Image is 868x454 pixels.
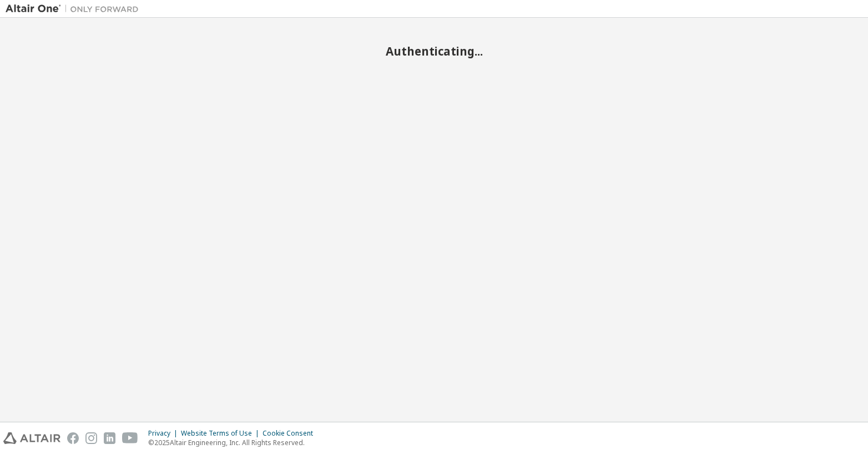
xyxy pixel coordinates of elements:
[263,429,320,438] div: Cookie Consent
[148,429,181,438] div: Privacy
[148,438,320,447] p: © 2025 Altair Engineering, Inc. All Rights Reserved.
[122,432,138,444] img: youtube.svg
[104,432,115,444] img: linkedin.svg
[181,429,263,438] div: Website Terms of Use
[6,3,144,14] img: Altair One
[85,432,97,444] img: instagram.svg
[67,432,79,444] img: facebook.svg
[6,44,862,58] h2: Authenticating...
[3,432,60,444] img: altair_logo.svg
